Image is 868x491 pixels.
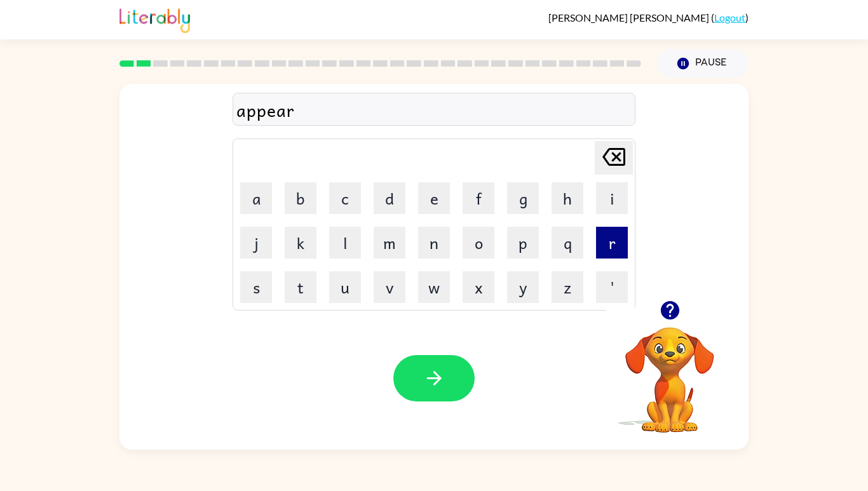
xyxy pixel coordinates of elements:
button: i [596,182,628,214]
button: ' [596,271,628,303]
button: g [507,182,539,214]
video: Your browser must support playing .mp4 files to use Literably. Please try using another browser. [606,307,733,434]
button: l [329,227,361,259]
button: e [418,182,450,214]
button: k [285,227,316,259]
img: Literably [119,5,190,33]
button: z [552,271,583,303]
button: w [418,271,450,303]
span: [PERSON_NAME] [PERSON_NAME] [548,11,711,24]
button: t [285,271,316,303]
div: appear [236,97,632,123]
button: y [507,271,539,303]
button: Pause [656,49,749,78]
button: n [418,227,450,259]
button: m [374,227,405,259]
button: x [463,271,494,303]
button: f [463,182,494,214]
button: d [374,182,405,214]
button: v [374,271,405,303]
button: j [240,227,272,259]
button: a [240,182,272,214]
button: u [329,271,361,303]
a: Logout [714,11,745,24]
button: r [596,227,628,259]
button: b [285,182,316,214]
button: p [507,227,539,259]
button: q [552,227,583,259]
div: ( ) [548,11,749,24]
button: s [240,271,272,303]
button: o [463,227,494,259]
button: h [552,182,583,214]
button: c [329,182,361,214]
